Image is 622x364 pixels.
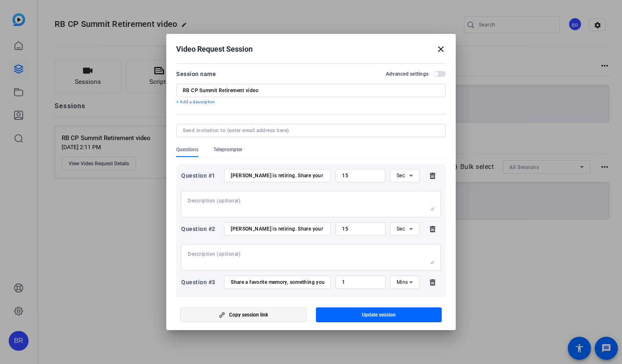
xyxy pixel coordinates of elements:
span: Copy session link [229,312,268,318]
span: Mins [397,279,408,285]
input: Enter Session Name [183,87,439,94]
input: Enter your question here [231,279,324,285]
span: Sec [397,173,405,178]
input: Time [342,226,379,232]
span: Sec [397,226,405,232]
input: Enter your question here [231,172,324,179]
input: Enter your question here [231,226,324,232]
h2: Advanced settings [386,71,428,77]
div: Question #3 [181,277,220,287]
div: Video Request Session [176,44,446,54]
input: Time [342,279,379,285]
p: + Add a description [176,99,446,105]
div: Question #2 [181,224,220,234]
span: Update session [362,312,396,318]
input: Send invitation to (enter email address here) [183,127,436,134]
mat-icon: close [436,44,446,54]
span: Teleprompter [213,146,242,153]
button: Copy session link [180,307,306,322]
div: Question #1 [181,171,220,181]
input: Time [342,172,379,179]
button: Update session [316,307,442,322]
span: Questions [176,146,199,153]
div: Session name [176,69,216,79]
